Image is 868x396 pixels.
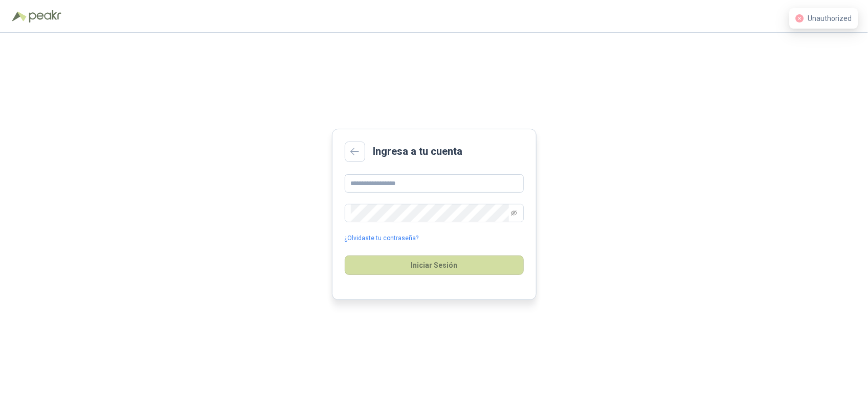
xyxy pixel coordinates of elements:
[808,14,852,22] span: Unauthorized
[345,234,419,243] a: ¿Olvidaste tu contraseña?
[511,210,517,216] span: eye-invisible
[795,14,804,22] span: close-circle
[12,11,27,21] img: Logo
[345,255,524,275] button: Iniciar Sesión
[373,144,463,159] h2: Ingresa a tu cuenta
[29,10,61,22] img: Peakr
